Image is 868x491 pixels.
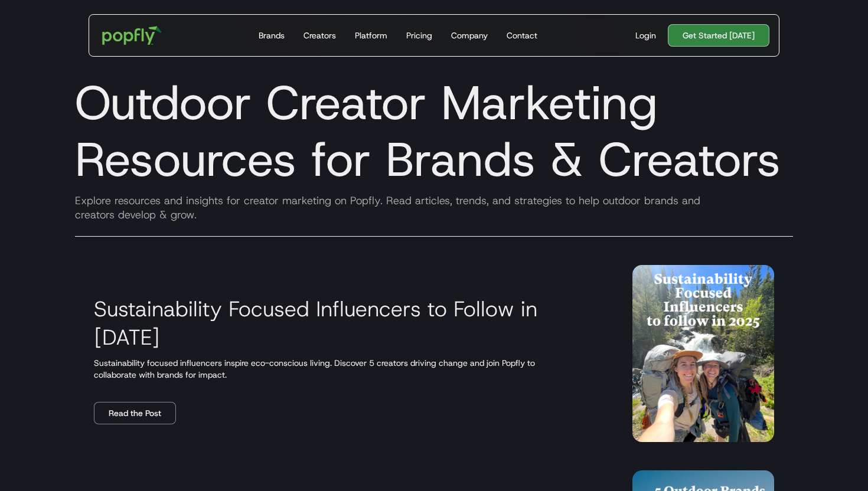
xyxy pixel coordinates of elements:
div: Pricing [406,30,432,41]
a: home [94,18,170,53]
a: Contact [502,15,542,56]
a: Brands [254,15,289,56]
a: Platform [350,15,392,56]
div: Explore resources and insights for creator marketing on Popfly. Read articles, trends, and strate... [66,194,802,222]
a: Get Started [DATE] [668,24,769,47]
p: Sustainability focused influencers inspire eco-conscious living. Discover 5 creators driving chan... [94,357,604,381]
h3: Sustainability Focused Influencers to Follow in [DATE] [94,294,604,351]
div: Login [635,30,656,41]
h1: Outdoor Creator Marketing Resources for Brands & Creators [66,74,802,188]
a: Pricing [402,15,437,56]
a: Read the Post [94,402,176,424]
div: Brands [259,30,285,41]
div: Creators [304,30,336,41]
a: Company [446,15,492,56]
a: Login [631,30,661,41]
a: Creators [299,15,341,56]
div: Platform [355,30,387,41]
div: Company [451,30,488,41]
div: Contact [507,30,537,41]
